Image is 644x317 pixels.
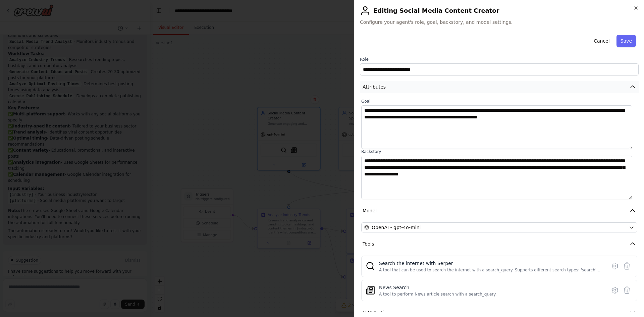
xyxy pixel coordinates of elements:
div: Search the internet with Serper [379,260,602,267]
span: Model [363,207,377,214]
label: Backstory [361,149,637,154]
button: Save [616,35,636,47]
button: Configure tool [609,284,621,296]
button: Tools [360,238,639,250]
button: Configure tool [609,260,621,272]
button: Delete tool [621,260,633,272]
label: Role [360,57,639,62]
h2: Editing Social Media Content Creator [360,5,639,16]
button: OpenAI - gpt-4o-mini [361,222,637,232]
span: Attributes [363,84,386,90]
label: Goal [361,99,637,104]
img: SerperDevTool [366,261,375,271]
div: News Search [379,284,497,291]
div: A tool that can be used to search the internet with a search_query. Supports different search typ... [379,267,602,273]
img: SerplyNewsSearchTool [366,285,375,295]
span: Tools [363,241,374,247]
span: Configure your agent's role, goal, backstory, and model settings. [360,19,639,25]
button: Model [360,205,639,217]
span: LLM Settings [363,309,393,316]
div: A tool to perform News article search with a search_query. [379,292,497,297]
button: Cancel [590,35,613,47]
button: Attributes [360,81,639,93]
button: Delete tool [621,284,633,296]
span: OpenAI - gpt-4o-mini [372,224,421,231]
